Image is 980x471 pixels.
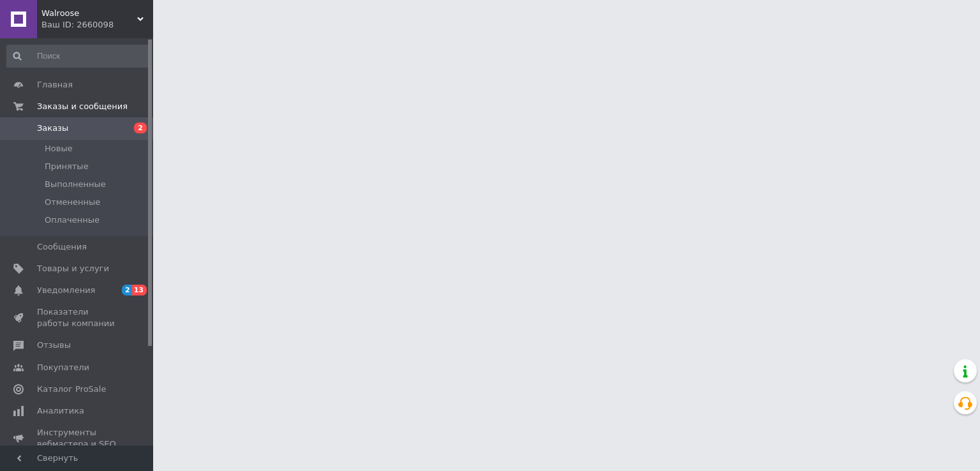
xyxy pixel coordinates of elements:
[37,101,128,112] span: Заказы и сообщения
[37,285,95,296] span: Уведомления
[45,143,73,154] span: Новые
[37,241,87,253] span: Сообщения
[41,8,137,19] span: Walroose
[45,161,89,172] span: Принятые
[37,340,71,351] span: Отзывы
[45,197,100,208] span: Отмененные
[41,19,153,31] div: Ваш ID: 2660098
[37,427,118,450] span: Инструменты вебмастера и SEO
[37,405,84,417] span: Аналитика
[37,123,68,134] span: Заказы
[37,263,109,274] span: Товары и услуги
[45,179,106,190] span: Выполненные
[37,306,118,329] span: Показатели работы компании
[122,285,132,295] span: 2
[37,384,106,395] span: Каталог ProSale
[134,123,147,133] span: 2
[45,214,100,226] span: Оплаченные
[132,285,147,295] span: 13
[6,45,151,68] input: Поиск
[37,79,73,91] span: Главная
[37,362,89,373] span: Покупатели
